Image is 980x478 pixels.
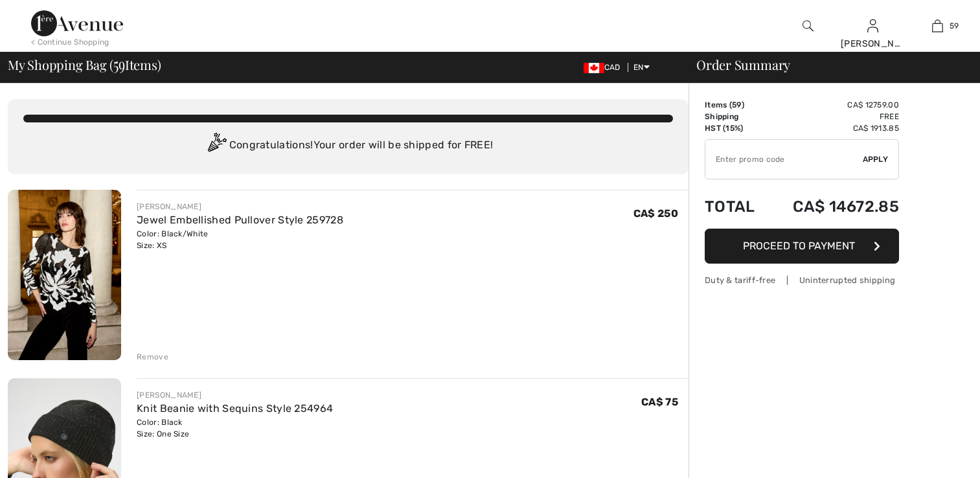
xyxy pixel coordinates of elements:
[137,214,343,226] a: Jewel Embellished Pullover Style 259728
[137,201,343,212] div: [PERSON_NAME]
[767,185,899,229] td: CA$ 14672.85
[705,140,863,179] input: Promo code
[867,19,878,32] a: Sign In
[137,351,168,363] div: Remove
[8,58,161,71] span: My Shopping Bag ( Items)
[705,111,767,122] td: Shipping
[137,389,333,401] div: [PERSON_NAME]
[705,122,767,134] td: HST (15%)
[950,20,959,32] span: 59
[705,185,767,229] td: Total
[137,402,333,415] a: Knit Beanie with Sequins Style 254964
[137,416,333,440] div: Color: Black Size: One Size
[203,133,229,159] img: Congratulation2.svg
[31,36,109,48] div: < Continue Shopping
[863,154,889,165] span: Apply
[841,37,904,51] div: [PERSON_NAME]
[8,190,121,360] img: Jewel Embellished Pullover Style 259728
[641,396,678,408] span: CA$ 75
[803,18,814,34] img: search the website
[584,63,604,73] img: Canadian Dollar
[897,439,967,472] iframe: Opens a widget where you can find more information
[932,18,943,34] img: My Bag
[137,228,343,251] div: Color: Black/White Size: XS
[767,122,899,134] td: CA$ 1913.85
[633,63,650,72] span: EN
[767,99,899,111] td: CA$ 12759.00
[23,133,673,159] div: Congratulations! Your order will be shipped for FREE!
[867,18,878,34] img: My Info
[31,10,123,36] img: 1ère Avenue
[705,99,767,111] td: Items ( )
[113,55,125,72] span: 59
[584,63,626,72] span: CAD
[732,100,742,109] span: 59
[681,58,972,71] div: Order Summary
[743,240,855,252] span: Proceed to Payment
[767,111,899,122] td: Free
[633,207,678,220] span: CA$ 250
[705,274,899,286] div: Duty & tariff-free | Uninterrupted shipping
[705,229,899,264] button: Proceed to Payment
[906,18,969,34] a: 59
